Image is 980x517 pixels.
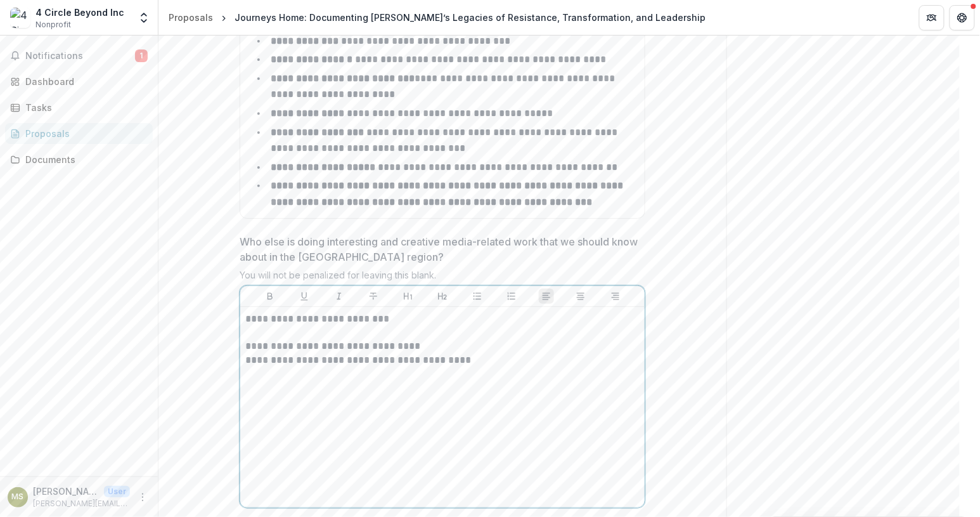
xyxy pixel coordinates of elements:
button: Open entity switcher [135,5,153,30]
p: [PERSON_NAME] [33,485,99,498]
button: Heading 2 [435,289,450,304]
nav: breadcrumb [164,8,711,27]
button: Heading 1 [401,289,416,304]
div: Tasks [25,101,143,114]
button: Underline [297,289,312,304]
span: 1 [135,49,148,62]
span: Notifications [25,51,135,62]
div: Proposals [169,11,213,24]
button: More [135,490,150,505]
button: Align Right [608,289,623,304]
button: Align Left [539,289,554,304]
button: Ordered List [504,289,519,304]
button: Align Center [573,289,588,304]
a: Proposals [5,123,153,144]
button: Italicize [332,289,347,304]
div: Margo Schall [12,493,24,501]
button: Bold [262,289,278,304]
div: Journeys Home: Documenting [PERSON_NAME]’s Legacies of Resistance, Transformation, and Leadership [235,11,706,24]
div: You will not be penalized for leaving this blank. [240,270,645,285]
div: Proposals [25,127,143,140]
div: Documents [25,153,143,166]
button: Notifications1 [5,46,153,66]
button: Get Help [950,5,975,30]
button: Partners [919,5,945,30]
a: Documents [5,149,153,170]
div: 4 Circle Beyond Inc [35,6,124,19]
div: Dashboard [25,75,143,88]
button: Bullet List [470,289,485,304]
img: 4 Circle Beyond Inc [10,8,30,28]
p: User [104,486,130,497]
a: Tasks [5,97,153,118]
span: Nonprofit [35,19,71,30]
button: Strike [366,289,381,304]
a: Dashboard [5,71,153,92]
a: Proposals [164,8,218,27]
p: Who else is doing interesting and creative media-related work that we should know about in the [G... [240,234,638,265]
p: [PERSON_NAME][EMAIL_ADDRESS][DOMAIN_NAME] [33,498,130,509]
